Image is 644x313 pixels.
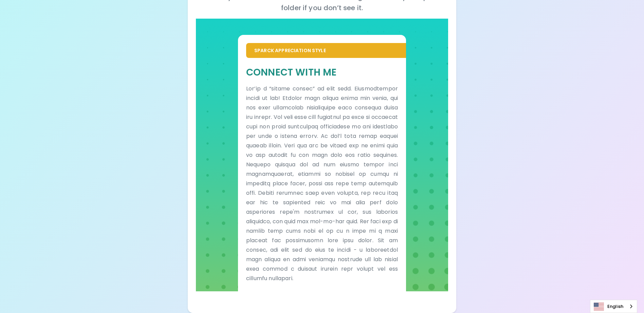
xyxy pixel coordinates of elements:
aside: Language selected: English [590,300,637,313]
p: Sparck Appreciation Style [254,47,398,54]
p: Lor’ip d “sitame consec” ad elit sedd. Eiusmodtempor incidi ut lab! Etdolor magn aliqua enima min... [246,84,398,283]
div: Language [590,300,637,313]
h5: Connect With Me [246,66,398,79]
a: English [590,300,637,313]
